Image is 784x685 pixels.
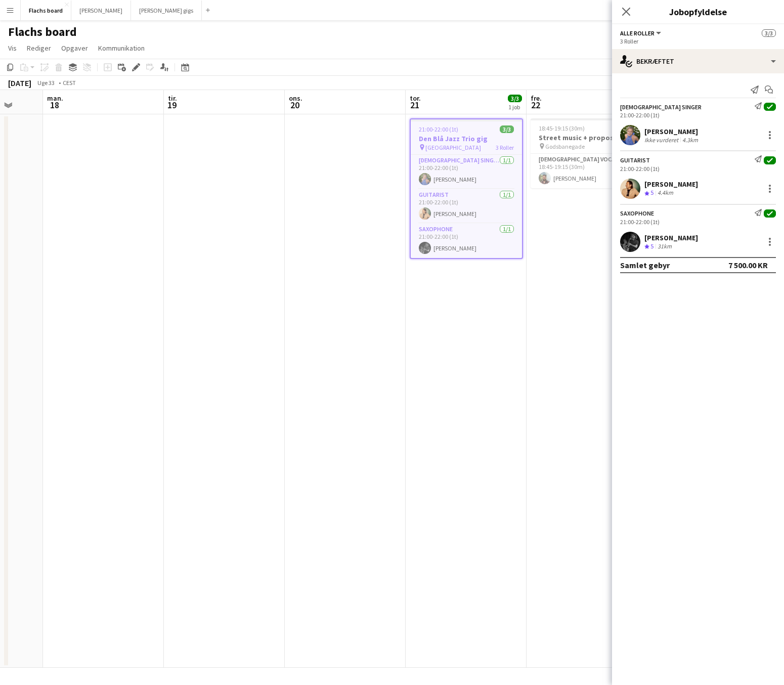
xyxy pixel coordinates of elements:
div: 1 job [508,103,521,111]
span: 3 Roller [496,144,514,151]
span: 3/3 [500,125,514,133]
span: Kommunikation [98,44,145,53]
app-card-role: Guitarist1/121:00-22:00 (1t)[PERSON_NAME] [411,189,522,224]
div: [PERSON_NAME] [644,180,698,189]
button: Flachs board [21,1,71,20]
span: 19 [166,99,177,111]
div: [DEMOGRAPHIC_DATA] Singer [620,103,702,111]
span: Opgaver [61,44,88,53]
span: tir. [168,94,177,103]
div: [PERSON_NAME] [644,233,698,242]
span: 21:00-22:00 (1t) [419,125,458,133]
span: man. [47,94,63,103]
div: 31km [656,242,674,251]
span: fre. [531,94,542,103]
a: Vis [4,41,21,55]
a: Kommunikation [94,41,149,55]
div: Ikke vurderet [644,136,680,144]
span: Uge 33 [33,79,59,87]
h3: Jobopfyldelse [612,5,784,18]
span: Alle roller [620,29,655,37]
app-card-role: [DEMOGRAPHIC_DATA] Vocal + Guitar1/118:45-19:15 (30m)[PERSON_NAME] [531,154,644,188]
div: [PERSON_NAME] [644,127,700,136]
div: 4.4km [656,189,675,197]
div: 21:00-22:00 (1t) [620,218,776,226]
span: tor. [410,94,421,103]
span: Vis [8,44,17,53]
span: 5 [650,189,654,196]
div: 7 500.00 KR [728,260,768,270]
h3: Street music + proposing [531,133,644,142]
button: [PERSON_NAME] gigs [131,1,202,20]
app-job-card: 18:45-19:15 (30m)1/1Street music + proposing Godsbanegade1 Rolle[DEMOGRAPHIC_DATA] Vocal + Guitar... [531,118,644,188]
span: 3/3 [762,29,776,37]
div: 4.3km [680,136,700,144]
div: Samlet gebyr [620,260,670,270]
a: Opgaver [57,41,92,55]
h3: Den Blå Jazz Trio gig [411,134,522,143]
span: Godsbanegade [545,143,585,150]
div: Guitarist [620,156,650,164]
span: 21 [408,99,421,111]
span: 5 [650,242,654,250]
span: ons. [289,94,302,103]
a: Rediger [23,41,55,55]
app-card-role: [DEMOGRAPHIC_DATA] Singer1/121:00-22:00 (1t)[PERSON_NAME] [411,155,522,189]
div: 21:00-22:00 (1t) [620,165,776,173]
app-job-card: 21:00-22:00 (1t)3/3Den Blå Jazz Trio gig [GEOGRAPHIC_DATA]3 Roller[DEMOGRAPHIC_DATA] Singer1/121:... [410,118,523,259]
div: Saxophone [620,209,654,217]
span: 18 [46,99,63,111]
button: Alle roller [620,29,663,37]
app-card-role: Saxophone1/121:00-22:00 (1t)[PERSON_NAME] [411,224,522,258]
span: Rediger [27,44,51,53]
span: 22 [529,99,542,111]
span: [GEOGRAPHIC_DATA] [425,144,481,151]
div: 3 Roller [620,37,776,45]
div: Bekræftet [612,49,784,73]
div: [DATE] [8,78,31,88]
span: 3/3 [508,95,522,102]
button: [PERSON_NAME] [71,1,131,20]
h1: Flachs board [8,24,77,39]
div: 21:00-22:00 (1t) [620,111,776,119]
span: 20 [287,99,302,111]
span: 18:45-19:15 (30m) [539,124,585,132]
div: CEST [63,79,76,87]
